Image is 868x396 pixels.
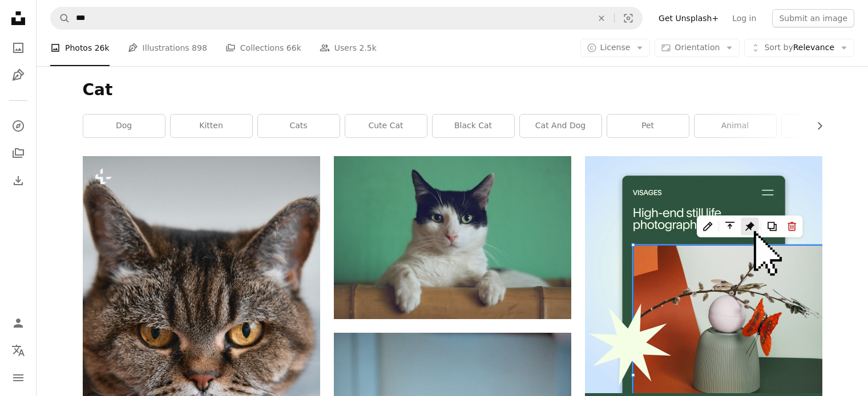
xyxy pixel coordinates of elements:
h1: Cat [83,80,822,100]
button: Visual search [615,7,642,29]
a: black and white cat lying on brown bamboo chair inside room [334,232,571,243]
a: cats [258,115,340,137]
span: 66k [286,42,301,54]
a: animal [695,115,776,137]
span: License [600,43,631,52]
a: Collections [7,142,30,165]
a: Log in / Sign up [7,312,30,334]
button: Clear [589,7,614,29]
a: Users 2.5k [320,30,377,66]
a: Get Unsplash+ [652,9,725,27]
span: Sort by [764,43,793,52]
a: cat and dog [520,115,601,137]
button: Menu [7,366,30,389]
a: Download History [7,169,30,192]
button: Submit an image [772,9,854,27]
a: car [782,115,863,137]
button: Language [7,339,30,362]
a: cute cat [345,115,427,137]
a: Illustrations 898 [128,30,207,66]
span: Orientation [675,43,720,52]
span: Relevance [764,42,834,54]
button: Search Unsplash [51,7,70,29]
span: 898 [192,42,207,54]
button: Orientation [655,39,740,57]
a: black cat [433,115,514,137]
button: Sort byRelevance [744,39,854,57]
span: 2.5k [359,42,376,54]
a: Photos [7,36,30,59]
form: Find visuals sitewide [50,7,643,30]
img: black and white cat lying on brown bamboo chair inside room [334,156,571,319]
button: scroll list to the right [809,115,822,137]
a: a close up of a cat on a bed [83,328,320,338]
a: dog [83,115,165,137]
a: pet [607,115,689,137]
a: kitten [171,115,252,137]
a: Collections 66k [225,30,301,66]
a: Log in [725,9,763,27]
img: file-1723602894256-972c108553a7image [585,156,822,393]
a: Explore [7,115,30,137]
button: License [580,39,651,57]
a: Illustrations [7,64,30,87]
